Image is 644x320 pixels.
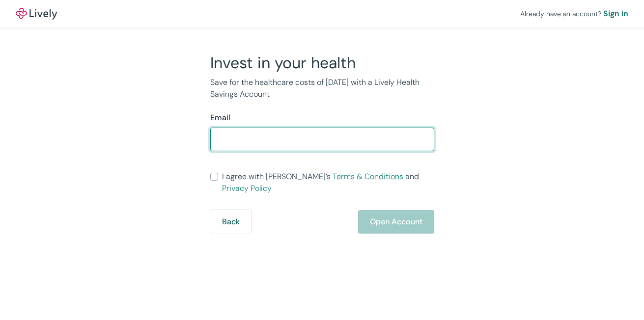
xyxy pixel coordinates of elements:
a: Privacy Policy [222,183,272,193]
h2: Invest in your health [210,53,434,73]
a: Terms & Conditions [333,171,403,182]
img: Lively [16,8,57,20]
a: LivelyLively [16,8,57,20]
div: Already have an account? [520,8,628,20]
span: I agree with [PERSON_NAME]’s and [222,171,434,194]
button: Back [210,210,252,234]
p: Save for the healthcare costs of [DATE] with a Lively Health Savings Account [210,77,434,100]
label: Email [210,112,230,124]
a: Sign in [603,8,628,20]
